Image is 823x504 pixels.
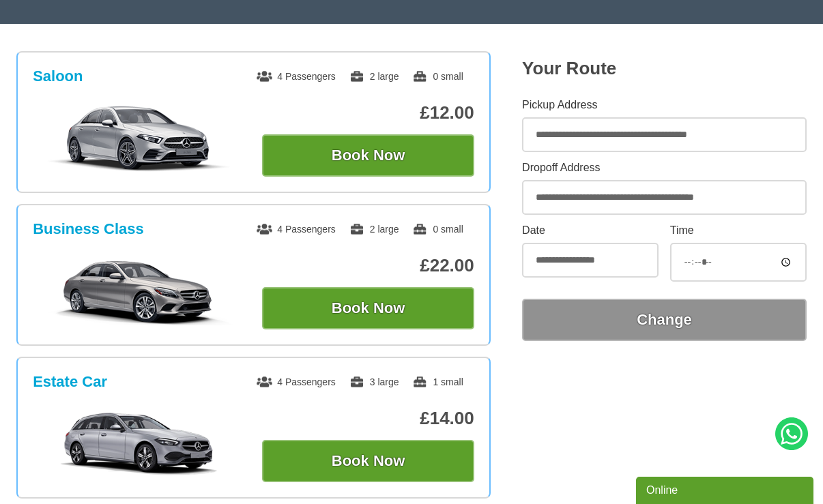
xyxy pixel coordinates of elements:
[412,376,463,387] span: 1 small
[522,299,807,341] button: Change
[257,224,336,235] span: 4 Passengers
[636,474,816,504] iframe: chat widget
[412,71,463,82] span: 0 small
[36,104,242,173] img: Saloon
[262,102,474,123] p: £12.00
[257,71,336,82] span: 4 Passengers
[412,224,463,235] span: 0 small
[522,225,659,236] label: Date
[349,376,399,387] span: 3 large
[670,225,807,236] label: Time
[349,224,399,235] span: 2 large
[262,287,474,329] button: Book Now
[36,257,242,325] img: Business Class
[262,440,474,482] button: Book Now
[262,134,474,177] button: Book Now
[257,376,336,387] span: 4 Passengers
[262,408,474,429] p: £14.00
[522,100,807,110] label: Pickup Address
[33,220,144,238] h3: Business Class
[36,410,242,478] img: Estate Car
[522,58,807,79] h2: Your Route
[522,162,807,173] label: Dropoff Address
[33,373,107,391] h3: Estate Car
[33,68,83,85] h3: Saloon
[262,255,474,276] p: £22.00
[349,71,399,82] span: 2 large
